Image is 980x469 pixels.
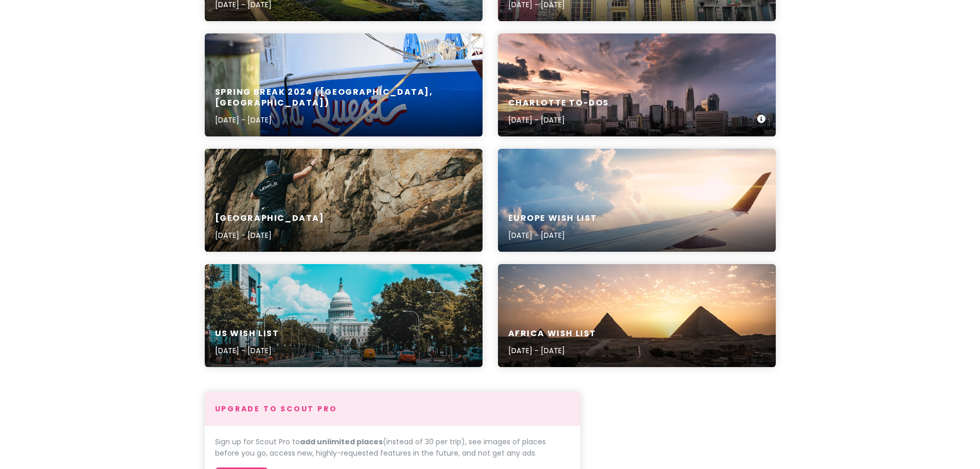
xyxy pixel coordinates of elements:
p: [DATE] - [DATE] [215,230,325,241]
h6: Spring Break 2024 ([GEOGRAPHIC_DATA], [GEOGRAPHIC_DATA]) [215,87,472,109]
h6: US Wish List [215,328,279,339]
a: wide road with vehicle traveling with white dome buildingUS Wish List[DATE] - [DATE] [205,264,483,367]
p: [DATE] - [DATE] [508,345,597,356]
a: aerial photography of airlinerEurope Wish List[DATE] - [DATE] [498,149,776,252]
strong: add unlimited places [300,437,383,447]
p: Sign up for Scout Pro to (instead of 30 per trip), see images of places before you go, access new... [215,436,570,459]
h6: Africa Wish List [508,328,597,339]
p: [DATE] - [DATE] [215,345,279,356]
h6: Europe Wish List [508,213,598,224]
p: [DATE] - [DATE] [215,114,472,126]
a: bird's-eye view of cityCharlotte To-Dos[DATE] - [DATE] [498,33,776,136]
p: [DATE] - [DATE] [508,230,598,241]
h6: Charlotte To-Dos [508,98,610,109]
a: white and brown houses under blue sky during daytimeAfrica Wish List[DATE] - [DATE] [498,264,776,367]
a: a blue and white boat docked at a dockSpring Break 2024 ([GEOGRAPHIC_DATA], [GEOGRAPHIC_DATA])[DA... [205,33,483,136]
h6: [GEOGRAPHIC_DATA] [215,213,325,224]
p: [DATE] - [DATE] [508,114,610,126]
a: man in black t-shirt and blue denim jeans standing on rocky mountain during daytime[GEOGRAPHIC_DA... [205,149,483,252]
h4: Upgrade to Scout Pro [215,404,570,413]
